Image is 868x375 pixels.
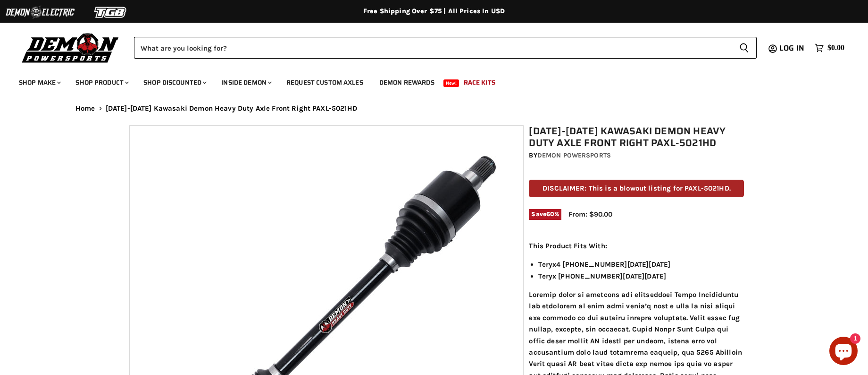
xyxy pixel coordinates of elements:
[779,42,804,54] span: Log in
[136,73,212,92] a: Shop Discounted
[68,73,134,92] a: Shop Product
[12,69,842,92] ul: Main menu
[12,73,67,92] a: Shop Make
[538,259,744,270] li: Teryx4 [PHONE_NUMBER][DATE][DATE]
[134,37,732,59] input: Search
[529,209,561,219] span: Save %
[538,270,744,282] li: Teryx [PHONE_NUMBER][DATE][DATE]
[546,210,554,218] span: 60
[732,37,757,59] button: Search
[810,41,849,55] a: $0.00
[134,37,757,59] form: Product
[57,105,811,113] nav: Breadcrumbs
[75,3,146,21] img: TGB Logo 2
[529,180,744,197] p: DISCLAIMER: This is a blowout listing for PAXL-5021HD.
[106,105,357,113] span: [DATE]-[DATE] Kawasaki Demon Heavy Duty Axle Front Right PAXL-5021HD
[57,7,811,16] div: Free Shipping Over $75 | All Prices In USD
[75,105,95,113] a: Home
[568,210,612,218] span: From: $90.00
[529,240,744,252] p: This Product Fits With:
[826,337,860,367] inbox-online-store-chat: Shopify online store chat
[529,125,744,149] h1: [DATE]-[DATE] Kawasaki Demon Heavy Duty Axle Front Right PAXL-5021HD
[5,3,75,21] img: Demon Electric Logo 2
[19,31,122,64] img: Demon Powersports
[529,150,744,161] div: by
[214,73,277,92] a: Inside Demon
[372,73,442,92] a: Demon Rewards
[775,44,810,52] a: Log in
[457,73,502,92] a: Race Kits
[827,44,844,52] span: $0.00
[537,151,611,159] a: Demon Powersports
[279,73,370,92] a: Request Custom Axles
[443,79,459,87] span: New!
